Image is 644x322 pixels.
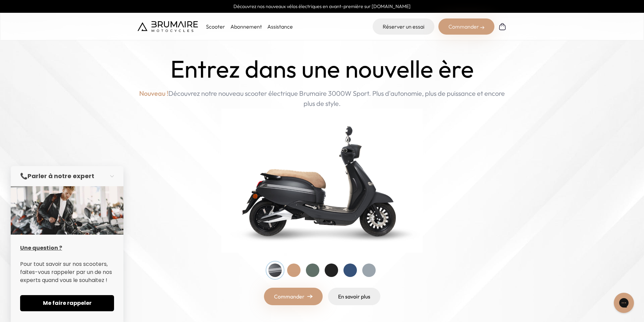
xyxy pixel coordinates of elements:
[610,290,637,315] iframe: Gorgias live chat messenger
[267,23,293,30] a: Assistance
[264,288,323,305] a: Commander
[373,18,434,35] a: Réserver un essai
[139,88,168,98] span: Nouveau !
[170,55,474,83] h1: Entrez dans une nouvelle ère
[307,294,313,298] img: right-arrow.png
[138,88,506,109] p: Découvrez notre nouveau scooter électrique Brumaire 3000W Sport. Plus d'autonomie, plus de puissa...
[328,288,380,305] a: En savoir plus
[480,26,484,30] img: right-arrow-2.png
[498,23,506,31] img: Panier
[138,21,198,32] img: Brumaire Motocycles
[206,23,225,31] p: Scooter
[230,23,262,30] a: Abonnement
[438,18,494,35] div: Commander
